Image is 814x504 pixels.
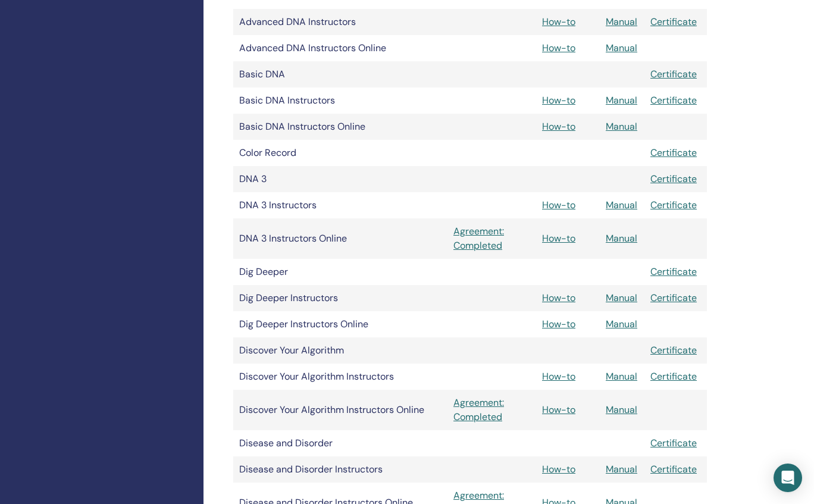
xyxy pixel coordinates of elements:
[606,15,637,28] a: Manual
[650,344,697,356] a: Certificate
[606,403,637,416] a: Manual
[233,166,447,192] td: DNA 3
[542,94,575,107] a: How-to
[233,311,447,337] td: Dig Deeper Instructors Online
[606,463,637,475] a: Manual
[606,120,637,133] a: Manual
[542,463,575,475] a: How-to
[233,364,447,390] td: Discover Your Algorithm Instructors
[233,140,447,166] td: Color Record
[606,318,637,330] a: Manual
[233,259,447,285] td: Dig Deeper
[650,463,697,475] a: Certificate
[650,173,697,185] a: Certificate
[606,232,637,245] a: Manual
[774,464,802,492] div: Open Intercom Messenger
[606,292,637,304] a: Manual
[233,9,447,35] td: Advanced DNA Instructors
[542,292,575,304] a: How-to
[542,42,575,54] a: How-to
[650,265,697,278] a: Certificate
[542,15,575,28] a: How-to
[542,120,575,133] a: How-to
[233,192,447,218] td: DNA 3 Instructors
[606,370,637,383] a: Manual
[233,337,447,364] td: Discover Your Algorithm
[233,218,447,259] td: DNA 3 Instructors Online
[650,146,697,159] a: Certificate
[542,403,575,416] a: How-to
[542,199,575,211] a: How-to
[233,35,447,61] td: Advanced DNA Instructors Online
[650,68,697,80] a: Certificate
[650,370,697,383] a: Certificate
[233,456,447,483] td: Disease and Disorder Instructors
[233,285,447,311] td: Dig Deeper Instructors
[650,15,697,28] a: Certificate
[606,42,637,54] a: Manual
[453,224,530,253] a: Agreement: Completed
[606,94,637,107] a: Manual
[650,292,697,304] a: Certificate
[542,370,575,383] a: How-to
[453,396,530,424] a: Agreement: Completed
[233,87,447,114] td: Basic DNA Instructors
[650,437,697,449] a: Certificate
[606,199,637,211] a: Manual
[542,318,575,330] a: How-to
[233,114,447,140] td: Basic DNA Instructors Online
[233,61,447,87] td: Basic DNA
[650,199,697,211] a: Certificate
[650,94,697,107] a: Certificate
[233,430,447,456] td: Disease and Disorder
[233,390,447,430] td: Discover Your Algorithm Instructors Online
[542,232,575,245] a: How-to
